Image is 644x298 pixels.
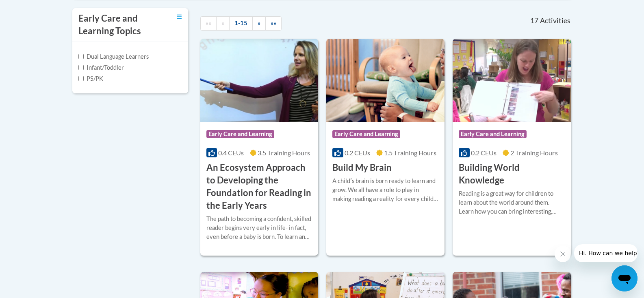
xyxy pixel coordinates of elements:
[459,130,527,138] span: Early Care and Learning
[453,39,571,122] img: Course Logo
[200,16,217,31] a: Begining
[530,16,538,25] span: 17
[510,149,558,157] span: 2 Training Hours
[206,130,274,138] span: Early Care and Learning
[78,63,124,72] label: Infant/Toddler
[200,39,319,256] a: Course LogoEarly Care and Learning0.4 CEUs3.5 Training Hours An Ecosystem Approach to Developing ...
[206,214,312,241] div: The path to becoming a confident, skilled reader begins very early in life- in fact, even before ...
[574,244,637,262] iframe: Message from company
[332,177,438,203] div: A childʹs brain is born ready to learn and grow. We all have a role to play in making reading a r...
[218,149,244,157] span: 0.4 CEUs
[258,20,260,26] span: »
[200,39,319,122] img: Course Logo
[216,16,230,31] a: Previous
[555,246,571,262] iframe: Close message
[78,74,103,83] label: PS/PK
[345,149,370,157] span: 0.2 CEUs
[471,149,497,157] span: 0.2 CEUs
[384,149,436,157] span: 1.5 Training Hours
[271,20,276,26] span: »»
[252,16,266,31] a: Next
[459,161,565,187] h3: Building World Knowledge
[206,20,211,26] span: ««
[258,149,310,157] span: 3.5 Training Hours
[5,6,66,12] span: Hi. How can we help?
[229,16,253,31] a: 1-15
[78,52,149,61] label: Dual Language Learners
[78,54,84,59] input: Checkbox for Options
[221,20,224,26] span: «
[265,16,282,31] a: End
[611,265,637,291] iframe: Button to launch messaging window
[78,12,156,38] h3: Early Care and Learning Topics
[78,76,84,81] input: Checkbox for Options
[540,16,570,25] span: Activities
[78,65,84,70] input: Checkbox for Options
[459,189,565,216] div: Reading is a great way for children to learn about the world around them. Learn how you can bring...
[332,130,400,138] span: Early Care and Learning
[326,39,445,122] img: Course Logo
[326,39,445,256] a: Course LogoEarly Care and Learning0.2 CEUs1.5 Training Hours Build My BrainA childʹs brain is bor...
[177,12,182,21] a: Toggle collapse
[453,39,571,256] a: Course LogoEarly Care and Learning0.2 CEUs2 Training Hours Building World KnowledgeReading is a g...
[206,161,312,212] h3: An Ecosystem Approach to Developing the Foundation for Reading in the Early Years
[332,161,392,174] h3: Build My Brain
